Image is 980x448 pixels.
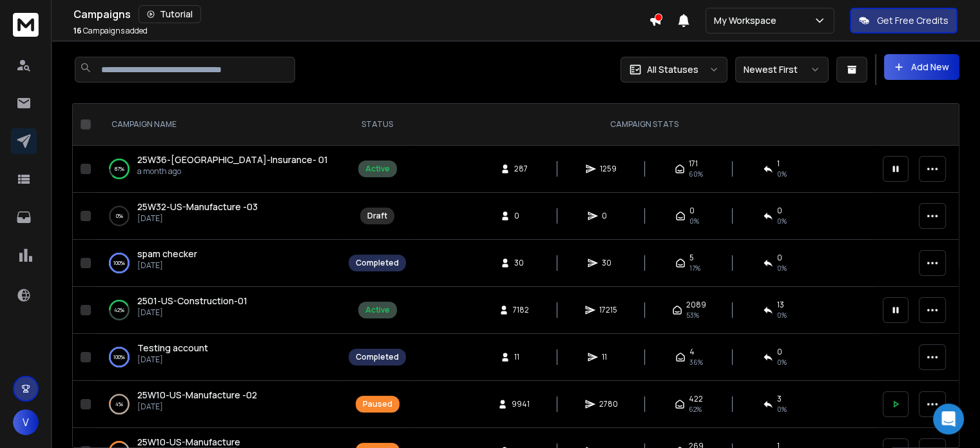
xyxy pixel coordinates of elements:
[514,258,527,268] span: 30
[137,248,197,260] span: spam checker
[137,307,247,318] p: [DATE]
[96,240,341,287] td: 100%spam checker[DATE]
[513,305,529,315] span: 7182
[777,216,787,226] span: 0%
[689,263,700,273] span: 17 %
[137,402,257,412] p: [DATE]
[414,104,875,146] th: CAMPAIGN STATS
[114,304,124,317] p: 42 %
[96,381,341,428] td: 4%25W10-US-Manufacture -02[DATE]
[96,146,341,193] td: 87%25W36-[GEOGRAPHIC_DATA]-Insurance- 01a month ago
[96,104,341,146] th: CAMPAIGN NAME
[850,8,957,34] button: Get Free Credits
[735,57,829,83] button: Newest First
[137,342,208,355] a: Testing account
[877,14,948,27] p: Get Free Credits
[689,347,695,357] span: 4
[137,200,258,213] span: 25W32-US-Manufacture -03
[689,206,695,216] span: 0
[113,257,125,269] p: 100 %
[600,164,617,174] span: 1259
[777,206,782,216] span: 0
[73,5,649,23] div: Campaigns
[13,409,39,435] button: V
[602,258,615,268] span: 30
[137,153,328,166] a: 25W36-[GEOGRAPHIC_DATA]-Insurance- 01
[96,287,341,334] td: 42%2501-US-Construction-01[DATE]
[341,104,414,146] th: STATUS
[689,404,702,414] span: 62 %
[599,399,618,409] span: 2780
[365,305,390,315] div: Active
[365,164,390,174] div: Active
[96,193,341,240] td: 0%25W32-US-Manufacture -03[DATE]
[884,54,959,80] button: Add New
[96,334,341,381] td: 100%Testing account[DATE]
[139,5,201,23] button: Tutorial
[356,352,399,362] div: Completed
[137,200,258,213] a: 25W32-US-Manufacture -03
[137,213,258,224] p: [DATE]
[689,159,698,169] span: 171
[777,404,787,414] span: 0 %
[137,248,197,260] a: spam checker
[115,398,123,411] p: 4 %
[137,342,208,354] span: Testing account
[689,253,694,263] span: 5
[777,357,787,367] span: 0 %
[933,404,964,434] div: Open Intercom Messenger
[73,25,82,36] span: 16
[115,162,124,175] p: 87 %
[599,305,617,315] span: 17215
[777,263,787,273] span: 0 %
[116,209,123,222] p: 0 %
[514,211,527,221] span: 0
[137,260,197,271] p: [DATE]
[777,253,782,263] span: 0
[137,166,328,177] p: a month ago
[777,310,787,320] span: 0 %
[367,211,387,221] div: Draft
[686,310,699,320] span: 53 %
[777,169,787,179] span: 0 %
[602,211,615,221] span: 0
[113,351,125,364] p: 100 %
[137,436,240,448] span: 25W10-US-Manufacture
[777,300,784,310] span: 13
[689,394,703,404] span: 422
[356,258,399,268] div: Completed
[512,399,530,409] span: 9941
[514,164,528,174] span: 287
[714,14,782,27] p: My Workspace
[137,389,257,402] a: 25W10-US-Manufacture -02
[647,63,698,76] p: All Statuses
[602,352,615,362] span: 11
[777,347,782,357] span: 0
[137,295,247,307] a: 2501-US-Construction-01
[777,394,782,404] span: 3
[689,216,699,226] span: 0%
[686,300,706,310] span: 2089
[777,159,780,169] span: 1
[363,399,392,409] div: Paused
[514,352,527,362] span: 11
[137,355,208,365] p: [DATE]
[689,169,703,179] span: 60 %
[73,26,148,36] p: Campaigns added
[689,357,703,367] span: 36 %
